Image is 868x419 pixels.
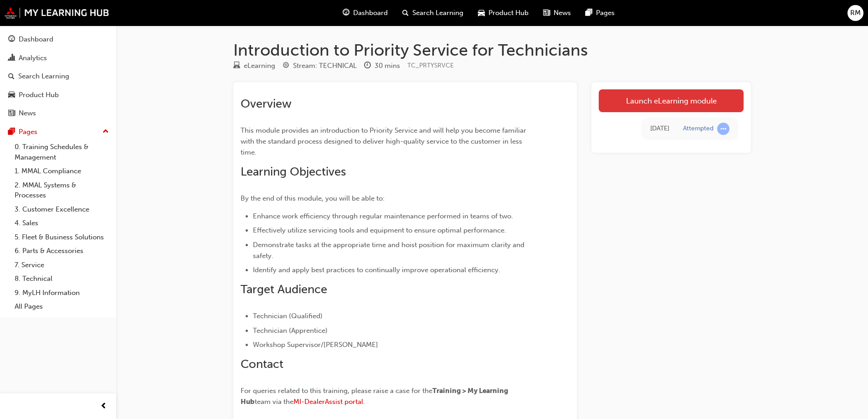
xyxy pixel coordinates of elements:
[103,126,109,138] span: up-icon
[11,202,113,217] a: 3. Customer Excellence
[253,312,323,320] span: Technician (Qualified)
[11,272,113,286] a: 8. Technical
[233,62,240,70] span: learningResourceType_ELEARNING-icon
[253,212,513,220] span: Enhance work efficiency through regular maintenance performed in teams of two.
[253,226,506,234] span: Effectively utilize servicing tools and equipment to ensure optimal performance.
[11,140,113,164] a: 0. Training Schedules & Management
[282,60,357,72] div: Stream
[554,8,571,18] span: News
[847,5,863,21] button: RM
[11,164,113,178] a: 1. MMAL Compliance
[363,398,365,406] span: .
[4,124,113,140] button: Pages
[19,90,59,100] div: Product Hub
[19,53,47,63] div: Analytics
[650,124,669,134] div: Wed Aug 27 2025 15:11:44 GMT+0800 (Australian Western Standard Time)
[4,50,113,67] a: Analytics
[8,109,15,118] span: news-icon
[599,89,744,112] a: Launch eLearning module
[282,62,289,70] span: target-icon
[8,72,15,81] span: search-icon
[4,87,113,103] a: Product Hub
[253,241,526,260] span: Demonstrate tasks at the appropriate time and hoist position for maximum clarity and safety.
[19,108,36,119] div: News
[241,357,283,371] span: Contact
[353,8,388,18] span: Dashboard
[364,60,400,72] div: Duration
[8,36,15,44] span: guage-icon
[407,62,454,69] span: Learning resource code
[543,7,550,19] span: news-icon
[488,8,529,18] span: Product Hub
[11,178,113,202] a: 2. MMAL Systems & Processes
[18,71,69,82] div: Search Learning
[578,4,622,22] a: pages-iconPages
[11,216,113,230] a: 4. Sales
[293,398,363,406] a: MI-DealerAssist portal
[241,97,292,111] span: Overview
[253,326,328,335] span: Technician (Apprentice)
[5,7,109,19] img: mmal
[343,7,349,19] span: guage-icon
[253,341,378,349] span: Workshop Supervisor/[PERSON_NAME]
[11,244,113,258] a: 6. Parts & Accessories
[233,60,275,72] div: Type
[4,105,113,122] a: News
[241,194,385,202] span: By the end of this module, you will be able to:
[19,127,37,137] div: Pages
[233,40,751,60] h1: Introduction to Priority Service for Technicians
[412,8,463,18] span: Search Learning
[253,266,500,274] span: Identify and apply best practices to continually improve operational efficiency.
[536,4,578,22] a: news-iconNews
[375,61,400,71] div: 30 mins
[11,300,113,314] a: All Pages
[8,128,15,136] span: pages-icon
[100,401,107,412] span: prev-icon
[244,61,275,71] div: eLearning
[241,165,346,179] span: Learning Objectives
[395,4,471,22] a: search-iconSearch Learning
[4,68,113,85] a: Search Learning
[364,62,371,70] span: clock-icon
[717,123,729,135] span: learningRecordVerb_ATTEMPT-icon
[11,258,113,272] a: 7. Service
[8,54,15,62] span: chart-icon
[241,126,528,156] span: This module provides an introduction to Priority Service and will help you become familiar with t...
[293,61,357,71] div: Stream: TECHNICAL
[478,7,485,19] span: car-icon
[471,4,536,22] a: car-iconProduct Hub
[241,387,432,395] span: For queries related to this training, please raise a case for the
[4,31,113,48] a: Dashboard
[241,282,327,296] span: Target Audience
[11,230,113,244] a: 5. Fleet & Business Solutions
[19,34,53,45] div: Dashboard
[596,8,615,18] span: Pages
[683,124,714,133] div: Attempted
[8,91,15,99] span: car-icon
[255,398,293,406] span: team via the
[335,4,395,22] a: guage-iconDashboard
[586,7,592,19] span: pages-icon
[850,8,861,18] span: RM
[402,7,409,19] span: search-icon
[11,286,113,300] a: 9. MyLH Information
[4,29,113,124] button: DashboardAnalyticsSearch LearningProduct HubNews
